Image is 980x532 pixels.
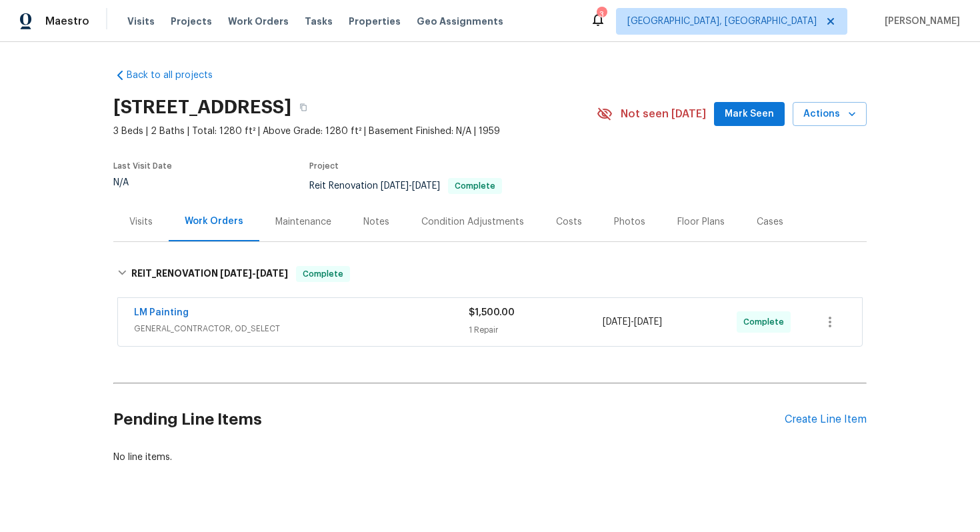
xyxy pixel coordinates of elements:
[113,451,867,464] div: No line items.
[127,15,155,28] span: Visits
[297,267,349,281] span: Complete
[220,269,252,278] span: [DATE]
[714,102,785,127] button: Mark Seen
[45,15,89,28] span: Maestro
[469,323,603,337] div: 1 Repair
[256,269,288,278] span: [DATE]
[785,413,867,426] div: Create Line Item
[309,181,502,191] span: Reit Renovation
[220,269,288,278] span: -
[113,253,867,295] div: REIT_RENOVATION [DATE]-[DATE]Complete
[113,389,785,451] h2: Pending Line Items
[363,215,389,229] div: Notes
[185,215,243,228] div: Work Orders
[113,101,291,114] h2: [STREET_ADDRESS]
[634,317,662,327] span: [DATE]
[291,95,315,119] button: Copy Address
[349,15,401,28] span: Properties
[879,15,960,28] span: [PERSON_NAME]
[275,215,331,229] div: Maintenance
[803,106,856,123] span: Actions
[113,69,241,82] a: Back to all projects
[793,102,867,127] button: Actions
[381,181,409,191] span: [DATE]
[113,125,597,138] span: 3 Beds | 2 Baths | Total: 1280 ft² | Above Grade: 1280 ft² | Basement Finished: N/A | 1959
[381,181,440,191] span: -
[309,162,339,170] span: Project
[305,17,333,26] span: Tasks
[621,107,706,121] span: Not seen [DATE]
[113,178,172,187] div: N/A
[129,215,153,229] div: Visits
[757,215,783,229] div: Cases
[412,181,440,191] span: [DATE]
[469,308,515,317] span: $1,500.00
[556,215,582,229] div: Costs
[677,215,725,229] div: Floor Plans
[449,182,501,190] span: Complete
[603,315,662,329] span: -
[603,317,631,327] span: [DATE]
[627,15,817,28] span: [GEOGRAPHIC_DATA], [GEOGRAPHIC_DATA]
[725,106,774,123] span: Mark Seen
[417,15,503,28] span: Geo Assignments
[743,315,789,329] span: Complete
[614,215,645,229] div: Photos
[113,162,172,170] span: Last Visit Date
[421,215,524,229] div: Condition Adjustments
[134,308,189,317] a: LM Painting
[597,8,606,21] div: 3
[134,322,469,335] span: GENERAL_CONTRACTOR, OD_SELECT
[171,15,212,28] span: Projects
[228,15,289,28] span: Work Orders
[131,266,288,282] h6: REIT_RENOVATION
